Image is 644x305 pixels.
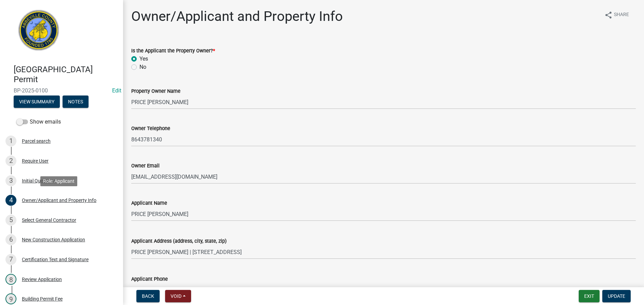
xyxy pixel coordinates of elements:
[22,198,96,203] div: Owner/Applicant and Property Info
[131,201,167,206] label: Applicant Name
[63,96,89,108] button: Notes
[142,293,154,299] span: Back
[5,254,16,265] div: 7
[139,63,146,71] label: No
[614,11,629,19] span: Share
[22,218,76,223] div: Select General Contractor
[599,8,634,22] button: shareShare
[131,126,170,131] label: Owner Telephone
[5,234,16,245] div: 6
[5,175,16,186] div: 3
[602,290,631,302] button: Update
[171,293,182,299] span: Void
[14,65,118,85] h4: [GEOGRAPHIC_DATA] Permit
[165,290,191,302] button: Void
[22,139,51,143] div: Parcel search
[22,257,89,262] div: Certification Text and Signature
[131,49,215,53] label: Is the Applicant the Property Owner?
[16,118,61,126] label: Show emails
[22,296,63,301] div: Building Permit Fee
[131,8,343,25] h1: Owner/Applicant and Property Info
[14,87,109,94] span: BP-2025-0100
[63,99,89,105] wm-modal-confirm: Notes
[131,277,168,282] label: Applicant Phone
[14,99,60,105] wm-modal-confirm: Summary
[131,239,227,244] label: Applicant Address (address, city, state, zip)
[40,176,77,186] div: Role: Applicant
[5,136,16,147] div: 1
[131,164,160,168] label: Owner Email
[22,237,85,242] div: New Construction Application
[139,55,148,63] label: Yes
[14,7,64,58] img: Abbeville County, South Carolina
[5,155,16,166] div: 2
[14,96,60,108] button: View Summary
[22,158,49,163] div: Require User
[579,290,600,302] button: Exit
[22,178,56,183] div: Initial Questions
[5,274,16,285] div: 8
[604,11,613,19] i: share
[136,290,160,302] button: Back
[5,195,16,206] div: 4
[22,277,62,282] div: Review Application
[131,89,180,94] label: Property Owner Name
[5,215,16,226] div: 5
[608,293,625,299] span: Update
[112,87,121,94] wm-modal-confirm: Edit Application Number
[5,293,16,304] div: 9
[112,87,121,94] a: Edit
